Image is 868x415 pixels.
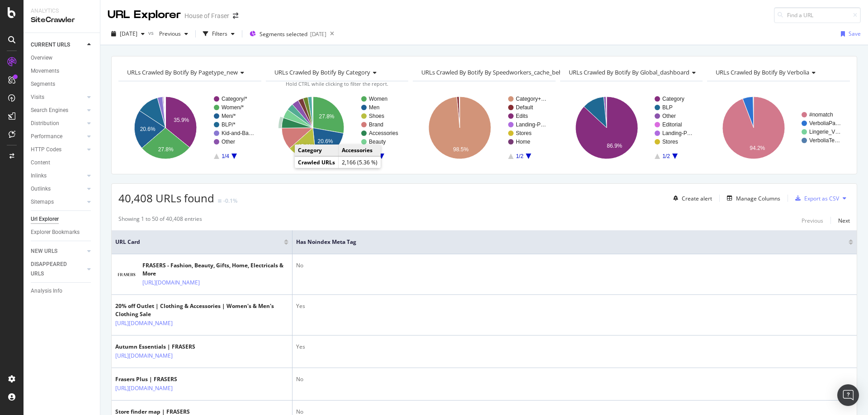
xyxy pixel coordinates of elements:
div: Autumn Essentials | FRASERS [115,343,212,351]
span: URLs Crawled By Botify By global_dashboard [569,68,689,76]
button: Create alert [670,191,712,205]
text: Beauty [369,139,386,145]
div: Previous [802,217,823,224]
a: DISAPPEARED URLS [31,260,85,279]
text: 27.8% [319,113,334,120]
svg: A chart. [118,89,261,167]
text: Accessories [369,130,398,136]
td: Category [295,145,339,156]
button: Export as CSV [792,191,839,205]
input: Find a URL [774,7,861,23]
text: 35.9% [174,117,189,123]
span: URLs Crawled By Botify By verbolia [716,68,809,76]
span: vs [148,29,156,37]
h4: URLs Crawled By Botify By pagetype_new [125,65,253,79]
a: Search Engines [31,106,85,115]
text: 98.5% [453,146,468,153]
text: VerboliaTe… [809,137,840,144]
a: [URL][DOMAIN_NAME] [115,351,173,360]
text: 27.8% [158,146,174,153]
div: Analytics [31,7,93,15]
text: Women [369,96,387,102]
div: -0.1% [223,197,237,205]
button: Filters [199,27,238,41]
a: Sitemaps [31,197,85,207]
button: Segments selected[DATE] [246,27,326,41]
div: A chart. [413,89,556,167]
div: Visits [31,93,44,102]
td: 2,166 (5.36 %) [339,157,381,168]
h4: URLs Crawled By Botify By global_dashboard [567,65,703,79]
text: BLP [662,104,673,111]
a: Performance [31,132,85,141]
a: Explorer Bookmarks [31,228,94,237]
div: Overview [31,53,52,63]
div: arrow-right-arrow-left [233,13,238,19]
h4: URLs Crawled By Botify By speedworkers_cache_behaviors [420,65,592,79]
text: Shoes [369,113,384,119]
text: Women/* [222,104,244,111]
a: Outlinks [31,184,85,194]
h4: URLs Crawled By Botify By category [273,65,401,79]
a: [URL][DOMAIN_NAME] [115,319,173,328]
img: main image [115,268,138,281]
div: Distribution [31,119,59,128]
text: 86.9% [607,143,622,149]
text: Kid-and-Ba… [222,130,254,136]
a: CURRENT URLS [31,40,85,50]
text: Landing-P… [662,130,693,136]
div: Open Intercom Messenger [837,384,859,406]
div: Yes [296,302,853,310]
text: Other [222,139,235,145]
text: #nomatch [809,112,833,118]
td: Crawled URLs [295,157,339,168]
div: Yes [296,343,853,351]
div: FRASERS - Fashion, Beauty, Gifts, Home, Electricals & More [142,261,288,278]
text: Editorial [662,121,682,128]
text: Default [516,104,533,111]
button: Manage Columns [723,193,780,204]
div: Performance [31,132,62,141]
div: Explorer Bookmarks [31,228,80,237]
div: Filters [212,30,227,37]
span: URL Card [115,238,282,246]
a: HTTP Codes [31,145,85,154]
span: Hold CTRL while clicking to filter the report. [286,80,388,87]
div: Segments [31,79,55,89]
button: Save [837,27,861,41]
text: Other [662,113,676,119]
div: Export as CSV [804,195,839,202]
svg: A chart. [266,89,409,167]
text: 20.6% [317,138,333,145]
text: Category+… [516,96,547,102]
div: Content [31,158,50,168]
a: Visits [31,93,85,102]
div: No [296,375,853,383]
text: Home [516,139,530,145]
a: Movements [31,66,94,76]
text: Brand [369,121,383,128]
div: Frasers Plus | FRASERS [115,375,212,383]
svg: A chart. [707,89,849,167]
text: 94.2% [750,145,765,151]
text: Category/* [222,96,247,102]
text: Lingerie_V… [809,129,840,135]
div: CURRENT URLS [31,40,70,50]
button: [DATE] [108,27,148,41]
svg: A chart. [560,89,702,167]
text: 20.6% [140,126,156,132]
span: URLs Crawled By Botify By pagetype_new [127,68,238,76]
div: House of Fraser [184,11,229,20]
img: Equal [218,200,222,202]
div: Inlinks [31,171,47,181]
a: Inlinks [31,171,85,181]
a: Url Explorer [31,214,94,224]
text: Stores [516,130,532,136]
div: Create alert [682,195,712,202]
a: NEW URLS [31,247,85,256]
text: 1/4 [222,153,229,159]
text: Men [369,104,379,111]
